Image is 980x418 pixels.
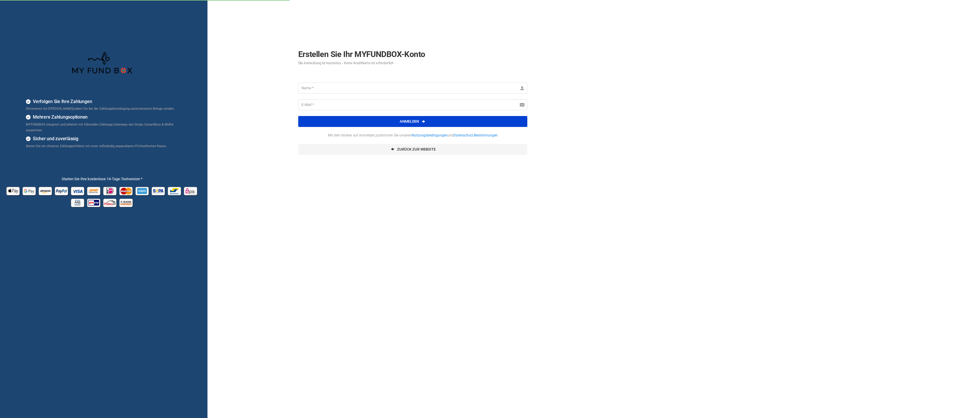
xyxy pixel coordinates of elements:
[26,98,187,105] h4: Verfolgen Sie Ihre Zahlungen
[298,83,527,94] input: Name *
[26,144,167,148] span: Bieten Sie ein cleveres Zahlungserlebnis mit einer vollständig anpassbaren PCI-konformen Kasse.
[26,135,187,142] h4: Sicher und zuverlässig
[135,185,150,197] img: american_express Pay
[38,185,53,197] img: Amazon
[54,185,69,197] img: Paypal
[103,185,118,197] img: Ideal Pay
[6,185,21,197] img: Apple Pay
[119,197,134,208] img: banktransfer
[103,197,118,208] img: p24 Pay
[167,185,182,197] img: Bancontact Pay
[298,144,527,155] a: Zurück zur Website
[454,133,498,137] a: Datenschutz-Bestimmungen
[119,185,134,197] img: Mastercard Pay
[70,197,86,208] img: mb Pay
[412,133,447,137] a: Nutzungsbedingungen
[70,185,86,197] img: Visa
[298,61,527,65] small: Die Anmeldung ist kostenlos - Keine Kreditkarte ist erforderlich
[26,123,173,132] span: MYFUNDBOX integriert und arbeitet mit führenden Zahlungs-Gateways wie Stripe, Gocardless & Mollie...
[71,51,133,76] img: whiteMFB.png
[86,197,102,208] img: giropay
[298,116,527,127] button: Anmelden
[298,133,527,138] span: Mit dem klicken auf Anmelden,zustimmen Sie unseren und
[183,185,199,197] img: EPS Pay
[26,114,187,121] h4: Mehrere Zahlungsoptionen
[22,185,37,197] img: Google Pay
[298,48,527,65] h2: Erstellen Sie Ihr MYFUNDBOX-Konto
[151,185,166,197] img: sepa Pay
[26,107,175,111] span: Eliminieren Sie [PERSON_NAME],indem Sie bei der Zahlungsbestätigung automatisierte Belege senden.
[86,185,102,197] img: Sofort Pay
[298,99,527,110] input: E-Mail *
